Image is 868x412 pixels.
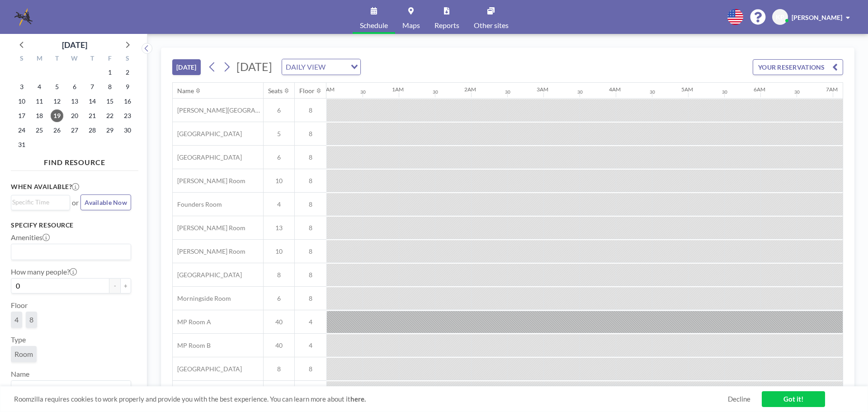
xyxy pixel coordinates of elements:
[295,177,326,185] span: 8
[295,271,326,279] span: 8
[68,109,81,122] span: Wednesday, August 20, 2025
[434,22,459,29] span: Reports
[62,38,87,51] div: [DATE]
[295,294,326,303] span: 8
[173,153,242,161] span: [GEOGRAPHIC_DATA]
[86,109,99,122] span: Thursday, August 21, 2025
[15,124,28,137] span: Sunday, August 24, 2025
[33,109,46,122] span: Monday, August 18, 2025
[792,14,842,21] span: [PERSON_NAME]
[464,86,476,93] div: 2AM
[360,89,366,95] div: 30
[173,247,245,256] span: [PERSON_NAME] Room
[173,271,242,279] span: [GEOGRAPHIC_DATA]
[173,130,242,138] span: [GEOGRAPHIC_DATA]
[264,247,294,256] span: 10
[264,365,294,373] span: 8
[392,86,404,93] div: 1AM
[104,81,116,93] span: Friday, August 8, 2025
[295,365,326,373] span: 8
[109,278,120,294] button: -
[474,22,509,29] span: Other sites
[11,369,29,379] label: Name
[722,89,727,95] div: 30
[505,89,510,95] div: 30
[173,200,222,208] span: Founders Room
[66,53,84,65] div: W
[177,87,194,95] div: Name
[51,95,63,108] span: Tuesday, August 12, 2025
[121,66,134,79] span: Saturday, August 2, 2025
[33,124,46,137] span: Monday, August 25, 2025
[14,8,33,26] img: organization-logo
[320,86,335,93] div: 12AM
[121,95,134,108] span: Saturday, August 16, 2025
[15,109,28,122] span: Sunday, August 17, 2025
[402,22,420,29] span: Maps
[121,81,134,93] span: Saturday, August 9, 2025
[295,224,326,232] span: 8
[104,66,116,79] span: Friday, August 1, 2025
[776,13,784,21] span: KP
[173,318,211,326] span: MP Room A
[173,341,211,350] span: MP Room B
[11,233,50,242] label: Amenities
[264,224,294,232] span: 13
[173,365,242,373] span: [GEOGRAPHIC_DATA]
[11,301,28,310] label: Floor
[173,106,263,114] span: [PERSON_NAME][GEOGRAPHIC_DATA]
[264,341,294,350] span: 40
[13,53,31,65] div: S
[794,89,800,95] div: 30
[681,86,693,93] div: 5AM
[295,200,326,208] span: 8
[433,89,438,95] div: 30
[31,53,48,65] div: M
[264,153,294,161] span: 6
[295,318,326,326] span: 4
[264,130,294,138] span: 5
[295,153,326,161] span: 8
[104,124,116,137] span: Friday, August 29, 2025
[282,59,360,75] div: Search for option
[350,395,366,403] a: here.
[120,278,131,294] button: +
[264,318,294,326] span: 40
[826,86,838,93] div: 7AM
[172,59,201,75] button: [DATE]
[12,246,126,258] input: Search for option
[236,60,272,73] span: [DATE]
[295,341,326,350] span: 4
[15,81,28,93] span: Sunday, August 3, 2025
[762,391,825,407] a: Got it!
[12,197,65,207] input: Search for option
[51,81,63,93] span: Tuesday, August 5, 2025
[72,198,79,207] span: or
[577,89,583,95] div: 30
[86,124,99,137] span: Thursday, August 28, 2025
[295,247,326,256] span: 8
[295,106,326,114] span: 8
[264,106,294,114] span: 6
[104,109,116,122] span: Friday, August 22, 2025
[104,95,116,108] span: Friday, August 15, 2025
[650,89,655,95] div: 30
[15,95,28,108] span: Sunday, August 10, 2025
[609,86,621,93] div: 4AM
[295,130,326,138] span: 8
[11,221,131,229] h3: Specify resource
[173,177,245,185] span: [PERSON_NAME] Room
[68,124,81,137] span: Wednesday, August 27, 2025
[11,381,131,396] div: Search for option
[29,315,33,324] span: 8
[85,199,127,206] span: Available Now
[33,81,46,93] span: Monday, August 4, 2025
[14,315,19,324] span: 4
[173,224,245,232] span: [PERSON_NAME] Room
[11,267,77,276] label: How many people?
[83,53,101,65] div: T
[68,81,81,93] span: Wednesday, August 6, 2025
[299,87,315,95] div: Floor
[51,124,63,137] span: Tuesday, August 26, 2025
[264,177,294,185] span: 10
